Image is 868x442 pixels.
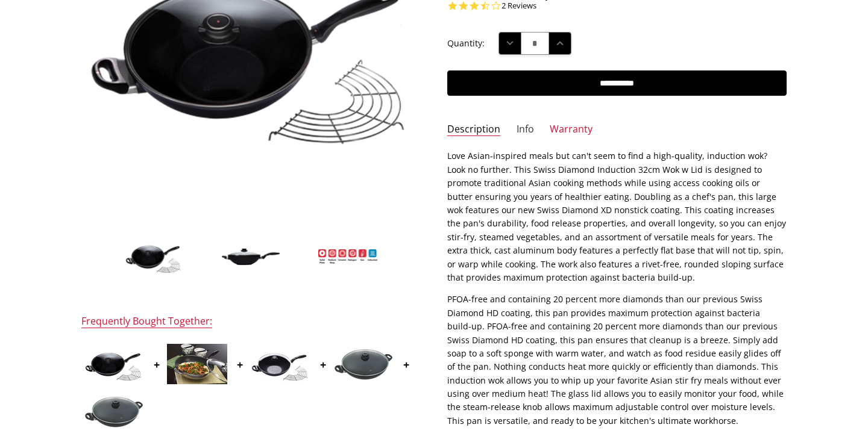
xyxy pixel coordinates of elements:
[447,149,787,284] p: Love Asian-inspired meals but can't seem to find a high-quality, induction wok? Look no further. ...
[124,236,184,277] img: XD Induction Nonstick Wok with Lid - 32cm X 9.5cm 5L (15cm FLAT SOLID BASE)
[447,123,500,137] a: Description
[167,344,227,384] img: XD Nonstick Clad Induction 32cm x 9.5cm 5.5L WOK + LID
[447,293,787,428] p: PFOA-free and containing 20 percent more diamonds than our previous Swiss Diamond HD coating, thi...
[550,123,593,137] a: Warranty
[84,396,144,428] img: XD Induction Wok with Lid with Lid & Tempura Rack - 36cm X 9.5cm 6L (18cm FLAT SOLID BASE)
[502,1,536,11] a: 2 reviews
[250,344,310,384] img: Swiss Diamond HD Nonstick Wok + rack 32 x 9.5cm 5L (15cm Flat Solid Base) with Glass vented Lid *...
[318,249,378,264] img: XD Induction Nonstick Wok with Lid - 32cm X 9.5cm 5L (15cm FLAT SOLID BASE)
[81,315,212,329] div: Frequently Bought Together:
[333,348,394,381] img: XD Nonstick Wok with Lid & Tempura Rack - 36cm X 9.5cm 6L (18cm FLAT SOLID BASE)
[517,123,534,137] a: Info
[447,37,485,50] label: Quantity:
[84,344,144,384] img: XD Nonstick Wok w Lid - 32cm X 9.5cm 5L (15cm FLAT SOLID BASE)
[221,247,281,266] img: XD Induction Nonstick Wok with Lid - 32cm X 9.5cm 5L (15cm FLAT SOLID BASE)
